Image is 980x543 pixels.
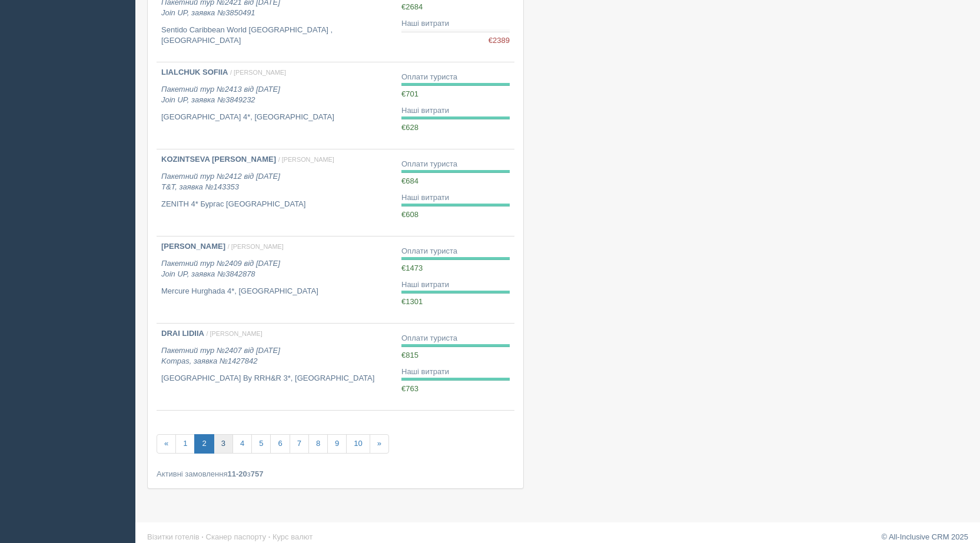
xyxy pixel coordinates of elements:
[206,532,266,541] a: Сканер паспорту
[175,434,195,454] a: 1
[157,434,176,454] a: «
[161,242,225,251] b: [PERSON_NAME]
[161,286,392,297] p: Mercure Hurghada 4*, [GEOGRAPHIC_DATA]
[401,192,510,204] div: Наші витрати
[278,156,334,163] span: / [PERSON_NAME]
[401,2,423,11] span: €2684
[270,434,290,454] a: 6
[161,199,392,210] p: ZENITH 4* Бургас [GEOGRAPHIC_DATA]
[401,384,418,393] span: €763
[401,279,510,291] div: Наші витрати
[214,434,233,454] a: 3
[157,149,397,236] a: KOZINTSEVA [PERSON_NAME] / [PERSON_NAME] Пакетний тур №2412 від [DATE]T&T, заявка №143353 ZENITH ...
[401,176,418,185] span: €684
[401,367,510,378] div: Наші витрати
[161,329,204,338] b: DRAI LIDIIA
[207,330,263,337] span: / [PERSON_NAME]
[157,236,397,323] a: [PERSON_NAME] / [PERSON_NAME] Пакетний тур №2409 від [DATE]Join UP, заявка №3842878 Mercure Hurgh...
[161,259,280,279] i: Пакетний тур №2409 від [DATE] Join UP, заявка №3842878
[401,159,510,170] div: Оплати туриста
[157,324,397,410] a: DRAI LIDIIA / [PERSON_NAME] Пакетний тур №2407 від [DATE]Kompas, заявка №1427842 [GEOGRAPHIC_DATA...
[401,89,418,98] span: €701
[157,468,514,479] div: Активні замовлення з
[161,112,392,123] p: [GEOGRAPHIC_DATA] 4*, [GEOGRAPHIC_DATA]
[401,351,418,359] span: €815
[161,68,228,76] b: LIALCHUK SOFIIA
[881,532,968,541] a: © All-Inclusive CRM 2025
[251,434,271,454] a: 5
[308,434,328,454] a: 8
[230,69,286,76] span: / [PERSON_NAME]
[401,297,423,306] span: €1301
[401,333,510,344] div: Оплати туриста
[401,123,418,132] span: €628
[232,434,252,454] a: 4
[401,18,510,29] div: Наші витрати
[161,155,276,164] b: KOZINTSEVA [PERSON_NAME]
[273,532,313,541] a: Курс валют
[401,210,418,219] span: €608
[489,35,510,46] span: €2389
[401,72,510,83] div: Оплати туриста
[147,532,200,541] a: Візитки готелів
[401,264,423,272] span: €1473
[161,346,280,366] i: Пакетний тур №2407 від [DATE] Kompas, заявка №1427842
[268,532,271,541] span: ·
[251,469,264,478] b: 757
[401,246,510,257] div: Оплати туриста
[201,532,204,541] span: ·
[228,243,284,250] span: / [PERSON_NAME]
[290,434,309,454] a: 7
[161,373,392,384] p: [GEOGRAPHIC_DATA] By RRH&R 3*, [GEOGRAPHIC_DATA]
[157,62,397,149] a: LIALCHUK SOFIIA / [PERSON_NAME] Пакетний тур №2413 від [DATE]Join UP, заявка №3849232 [GEOGRAPHIC...
[228,469,247,478] b: 11-20
[161,25,392,46] p: Sentido Caribbean World [GEOGRAPHIC_DATA] , [GEOGRAPHIC_DATA]
[346,434,370,454] a: 10
[401,105,510,116] div: Наші витрати
[194,434,214,454] a: 2
[161,85,280,105] i: Пакетний тур №2413 від [DATE] Join UP, заявка №3849232
[327,434,347,454] a: 9
[161,172,280,192] i: Пакетний тур №2412 від [DATE] T&T, заявка №143353
[370,434,389,454] a: »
